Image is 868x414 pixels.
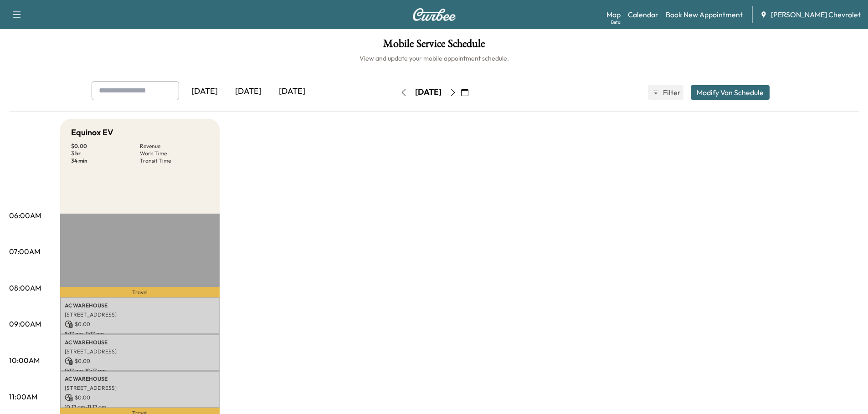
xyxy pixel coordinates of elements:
[606,9,621,20] a: MapBeta
[270,81,314,102] div: [DATE]
[9,355,40,366] p: 10:00AM
[65,404,215,411] p: 10:17 am - 11:17 am
[415,87,442,98] div: [DATE]
[65,311,215,318] p: [STREET_ADDRESS]
[65,375,215,383] p: AC WAREHOUSE
[666,9,743,20] a: Book New Appointment
[140,143,209,150] p: Revenue
[60,287,220,297] p: Travel
[65,302,215,309] p: AC WAREHOUSE
[691,85,770,100] button: Modify Van Schedule
[65,357,215,365] p: $ 0.00
[9,282,41,293] p: 08:00AM
[9,391,37,402] p: 11:00AM
[65,348,215,355] p: [STREET_ADDRESS]
[183,81,226,102] div: [DATE]
[9,246,40,257] p: 07:00AM
[648,85,683,100] button: Filter
[65,339,215,346] p: AC WAREHOUSE
[9,210,41,221] p: 06:00AM
[65,394,215,402] p: $ 0.00
[226,81,270,102] div: [DATE]
[663,87,679,98] span: Filter
[71,150,140,157] p: 3 hr
[140,150,209,157] p: Work Time
[65,367,215,374] p: 9:17 am - 10:17 am
[71,143,140,150] p: $ 0.00
[71,126,113,139] h5: Equinox EV
[65,320,215,328] p: $ 0.00
[9,54,859,63] h6: View and update your mobile appointment schedule.
[9,318,41,329] p: 09:00AM
[65,330,215,337] p: 8:17 am - 9:17 am
[71,157,140,164] p: 34 min
[140,157,209,164] p: Transit Time
[9,38,859,54] h1: Mobile Service Schedule
[771,9,861,20] span: [PERSON_NAME] Chevrolet
[611,19,621,26] div: Beta
[628,9,658,20] a: Calendar
[65,384,215,392] p: [STREET_ADDRESS]
[412,8,456,21] img: Curbee Logo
